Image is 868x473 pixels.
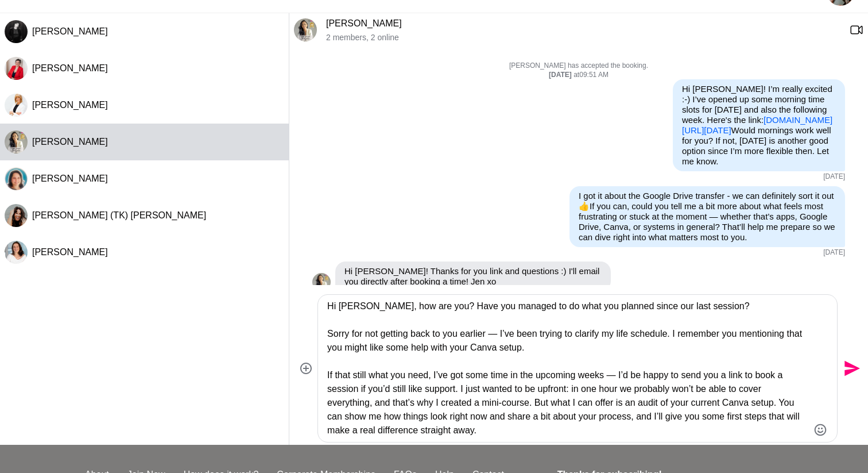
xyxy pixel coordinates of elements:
img: L [5,20,28,43]
span: [PERSON_NAME] (TK) [PERSON_NAME] [32,210,206,220]
p: I got it about the Google Drive transfer - we can definitely sort it out If you can, could you te... [579,191,836,243]
img: L [5,167,28,190]
div: Lior Albeck-Ripka [5,20,28,43]
div: Lily Rudolph [5,167,28,190]
div: Jen Gautier [294,18,317,41]
button: Send [838,356,863,382]
img: J [312,273,331,291]
img: J [294,18,317,41]
span: [PERSON_NAME] [32,63,108,73]
p: Hi [PERSON_NAME]! Thanks for you link and questions :) I'll email you directly after booking a ti... [344,266,602,287]
div: Jen Gautier [312,273,331,291]
img: K [5,57,28,80]
div: Tarisha Tourok [5,241,28,264]
span: [PERSON_NAME] [32,174,108,183]
span: [PERSON_NAME] [32,100,108,110]
div: Kat Millar [5,94,28,117]
span: [PERSON_NAME] [32,247,108,257]
span: 👍 [579,201,590,211]
img: J [5,130,28,153]
textarea: Type your message [327,299,808,437]
span: [PERSON_NAME] [32,137,108,147]
p: [PERSON_NAME] has accepted the booking. [312,61,845,71]
time: 2025-08-28T22:01:34.560Z [823,248,845,257]
div: Taliah-Kate (TK) Byron [5,204,28,227]
img: K [5,94,28,117]
p: 2 members , 2 online [326,33,840,43]
img: T [5,241,28,264]
strong: [DATE] [549,71,573,79]
div: Jen Gautier [5,130,28,153]
img: T [5,204,28,227]
a: [PERSON_NAME] [326,18,402,28]
div: Kat Milner [5,57,28,80]
div: at 09:51 AM [312,71,845,80]
a: [DOMAIN_NAME][URL][DATE] [682,115,832,135]
span: [PERSON_NAME] [32,26,108,36]
button: Emoji picker [813,423,827,437]
time: 2025-08-28T21:54:48.763Z [823,172,845,182]
p: Hi [PERSON_NAME]! I’m really excited :-) I’ve opened up some morning time slots for [DATE] and al... [682,84,836,167]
